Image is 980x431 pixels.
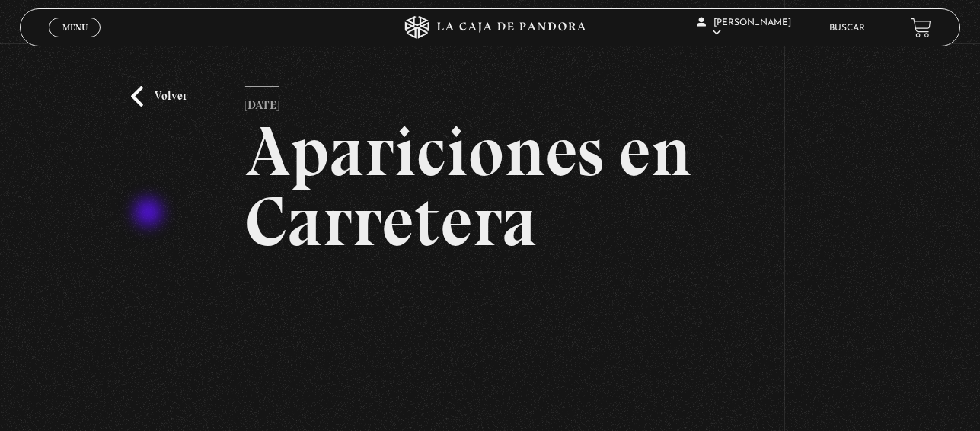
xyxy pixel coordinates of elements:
a: Buscar [829,24,865,33]
span: Menu [62,23,88,32]
a: View your shopping cart [911,18,931,38]
p: [DATE] [245,86,279,117]
h2: Apariciones en Carretera [245,117,734,257]
span: Cerrar [57,36,93,46]
a: Volver [131,86,187,107]
span: [PERSON_NAME] [697,18,791,37]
